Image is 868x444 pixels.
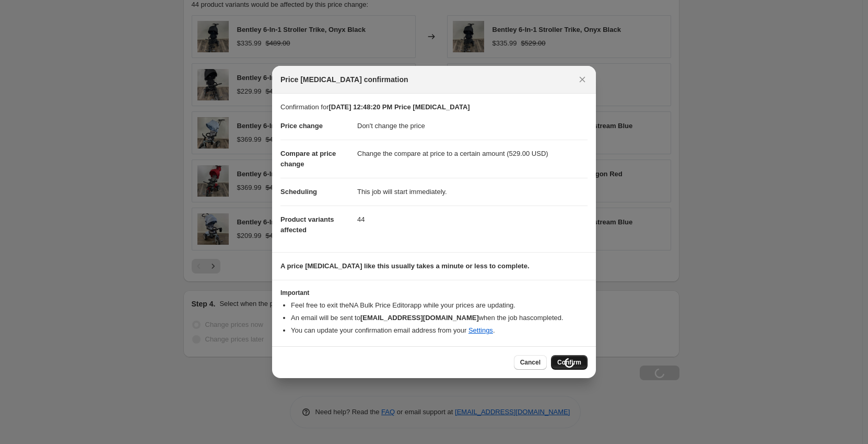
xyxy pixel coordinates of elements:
li: Feel free to exit the NA Bulk Price Editor app while your prices are updating. [291,300,588,311]
b: [DATE] 12:48:20 PM Price [MEDICAL_DATA] [329,103,470,111]
dd: Don't change the price [357,112,588,140]
span: Cancel [520,358,541,367]
button: Close [575,72,590,87]
li: You can update your confirmation email address from your . [291,325,588,336]
span: Price [MEDICAL_DATA] confirmation [280,74,408,85]
dd: This job will start immediately. [357,178,588,206]
span: Product variants affected [280,215,334,234]
span: Price change [280,122,323,130]
span: Compare at price change [280,150,336,168]
button: Cancel [514,355,547,370]
span: Scheduling [280,188,317,196]
dd: Change the compare at price to a certain amount (529.00 USD) [357,140,588,167]
a: Settings [468,326,493,334]
b: [EMAIL_ADDRESS][DOMAIN_NAME] [360,314,479,322]
h3: Important [280,289,588,297]
li: An email will be sent to when the job has completed . [291,313,588,323]
b: A price [MEDICAL_DATA] like this usually takes a minute or less to complete. [280,262,530,270]
dd: 44 [357,206,588,233]
p: Confirmation for [280,102,588,112]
